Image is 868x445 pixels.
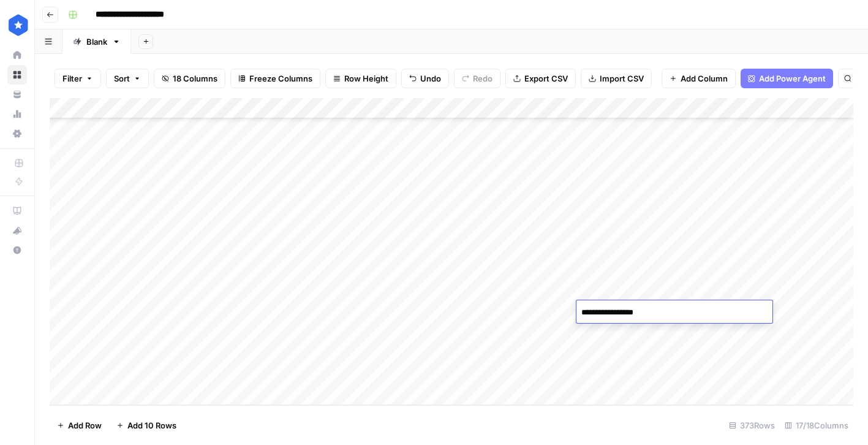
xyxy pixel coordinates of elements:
[109,416,184,435] button: Add 10 Rows
[50,416,109,435] button: Add Row
[173,72,217,85] span: 18 Columns
[127,419,176,432] span: Add 10 Rows
[7,221,27,240] button: What's new?
[55,69,101,88] button: Filter
[230,69,320,88] button: Freeze Columns
[7,240,27,260] button: Help + Support
[7,10,27,40] button: Workspace: ConsumerAffairs
[86,36,107,48] div: Blank
[454,69,500,88] button: Redo
[62,72,82,85] span: Filter
[401,69,449,88] button: Undo
[780,416,853,435] div: 17/18 Columns
[114,72,130,85] span: Sort
[473,72,492,85] span: Redo
[68,419,102,432] span: Add Row
[741,69,833,88] button: Add Power Agent
[7,201,27,221] a: AirOps Academy
[581,69,652,88] button: Import CSV
[505,69,576,88] button: Export CSV
[7,65,27,85] a: Browse
[8,221,26,240] div: What's new?
[106,69,149,88] button: Sort
[600,72,644,85] span: Import CSV
[7,45,27,65] a: Home
[524,72,568,85] span: Export CSV
[7,14,29,36] img: ConsumerAffairs Logo
[420,72,441,85] span: Undo
[759,72,826,85] span: Add Power Agent
[681,72,728,85] span: Add Column
[7,124,27,143] a: Settings
[724,416,780,435] div: 373 Rows
[662,69,736,88] button: Add Column
[325,69,396,88] button: Row Height
[7,85,27,104] a: Your Data
[344,72,388,85] span: Row Height
[154,69,225,88] button: 18 Columns
[249,72,312,85] span: Freeze Columns
[62,29,131,54] a: Blank
[7,104,27,124] a: Usage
